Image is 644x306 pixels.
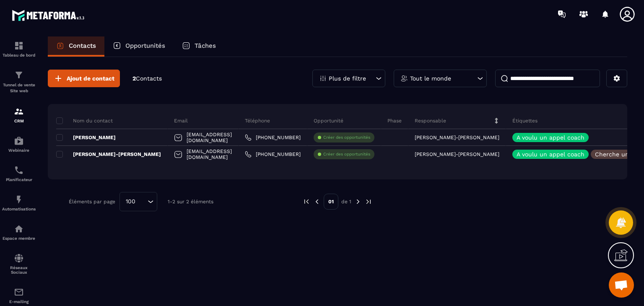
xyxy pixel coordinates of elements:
div: Ouvrir le chat [609,272,634,298]
p: Tout le monde [410,75,451,81]
p: CRM [2,119,36,123]
p: Réseaux Sociaux [2,265,36,275]
a: [PHONE_NUMBER] [245,151,301,158]
p: [PERSON_NAME]-[PERSON_NAME] [415,151,499,157]
p: Plus de filtre [329,75,366,81]
img: prev [303,198,310,205]
img: formation [14,106,24,117]
a: Opportunités [104,36,174,57]
a: automationsautomationsWebinaire [2,130,36,159]
div: Search for option [119,192,157,211]
p: Nom du contact [56,117,113,124]
p: A voulu un appel coach [517,151,584,157]
img: social-network [14,253,24,263]
p: 2 [132,75,162,83]
img: prev [313,198,321,205]
p: Créer des opportunités [323,151,370,157]
p: [PERSON_NAME]-[PERSON_NAME] [415,135,499,140]
span: 100 [123,197,138,206]
p: Téléphone [245,117,270,124]
img: next [365,198,372,205]
a: schedulerschedulerPlanificateur [2,159,36,188]
p: Créer des opportunités [323,135,370,140]
p: Webinaire [2,148,36,153]
img: scheduler [14,165,24,175]
a: formationformationTableau de bord [2,34,36,64]
p: Étiquettes [512,117,538,124]
p: [PERSON_NAME] [56,134,116,141]
a: social-networksocial-networkRéseaux Sociaux [2,247,36,281]
p: 1-2 sur 2 éléments [168,199,213,205]
p: 01 [324,194,338,210]
p: E-mailing [2,299,36,304]
img: formation [14,41,24,51]
p: A voulu un appel coach [517,135,584,140]
span: Ajout de contact [67,74,114,83]
p: Planificateur [2,177,36,182]
img: logo [12,8,87,23]
p: Opportunité [314,117,343,124]
p: Éléments par page [69,199,115,205]
p: Automatisations [2,207,36,211]
a: Tâches [174,36,224,57]
a: Contacts [48,36,104,57]
p: Phase [387,117,402,124]
p: Tâches [195,42,216,49]
button: Ajout de contact [48,70,120,87]
a: automationsautomationsEspace membre [2,218,36,247]
p: Espace membre [2,236,36,241]
p: Tableau de bord [2,53,36,57]
img: automations [14,136,24,146]
img: automations [14,194,24,205]
p: Responsable [415,117,446,124]
p: Opportunités [125,42,165,49]
img: next [354,198,362,205]
a: automationsautomationsAutomatisations [2,188,36,218]
a: formationformationCRM [2,100,36,130]
img: email [14,287,24,297]
p: Email [174,117,188,124]
p: de 1 [341,198,351,205]
a: formationformationTunnel de vente Site web [2,64,36,100]
span: Contacts [136,75,162,82]
img: formation [14,70,24,80]
a: [PHONE_NUMBER] [245,134,301,141]
p: [PERSON_NAME]-[PERSON_NAME] [56,151,161,158]
p: Contacts [69,42,96,49]
p: Tunnel de vente Site web [2,82,36,94]
input: Search for option [138,197,145,206]
img: automations [14,224,24,234]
